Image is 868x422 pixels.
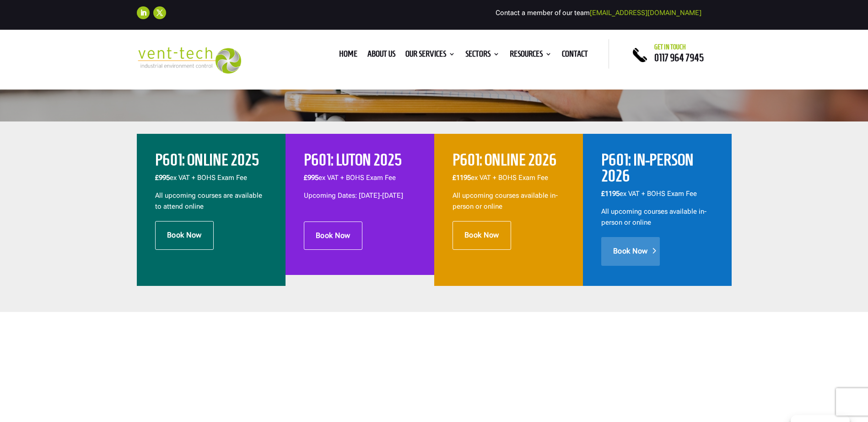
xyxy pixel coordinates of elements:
[601,189,713,206] p: ex VAT + BOHS Exam Fee
[453,191,558,211] span: All upcoming courses available in-person or online
[496,9,701,17] span: Contact a member of our team
[367,51,395,61] a: About us
[339,51,357,61] a: Home
[137,47,242,74] img: 2023-09-27T08_35_16.549ZVENT-TECH---Clear-background
[654,52,704,63] a: 0117 964 7945
[453,173,565,190] p: ex VAT + BOHS Exam Fee
[453,221,511,249] a: Book Now
[304,174,318,182] span: £995
[304,222,362,250] a: Book Now
[304,152,416,173] h2: P601: LUTON 2025
[654,43,686,51] span: Get in touch
[405,51,455,61] a: Our Services
[562,51,588,61] a: Contact
[453,174,471,182] b: £1195
[155,173,267,190] p: ex VAT + BOHS Exam Fee
[155,221,214,249] a: Book Now
[601,190,620,198] b: £1195
[601,207,706,227] span: All upcoming courses available in-person or online
[155,174,170,182] b: £995
[304,190,416,201] p: Upcoming Dates: [DATE]-[DATE]
[590,9,701,17] a: [EMAIL_ADDRESS][DOMAIN_NAME]
[510,51,552,61] a: Resources
[137,6,150,19] a: Follow on LinkedIn
[155,191,262,211] span: All upcoming courses are available to attend online
[465,51,500,61] a: Sectors
[153,6,166,19] a: Follow on X
[601,237,660,265] a: Book Now
[304,173,416,190] p: ex VAT + BOHS Exam Fee
[155,152,267,173] h2: P601: ONLINE 2025
[453,152,565,173] h2: P601: ONLINE 2026
[601,152,713,189] h2: P601: in-person 2026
